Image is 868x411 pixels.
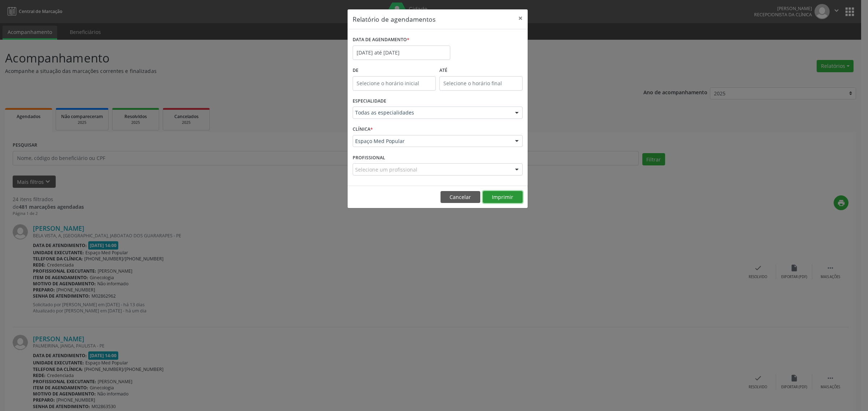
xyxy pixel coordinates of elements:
[513,9,528,27] button: Close
[355,109,508,116] span: Todas as especialidades
[353,65,436,76] label: De
[353,14,435,24] h5: Relatório de agendamentos
[353,96,386,107] label: ESPECIALIDADE
[353,46,450,60] input: Selecione uma data ou intervalo
[355,166,417,173] span: Selecione um profissional
[353,124,373,135] label: CLÍNICA
[353,76,436,91] input: Selecione o horário inicial
[439,76,523,91] input: Selecione o horário final
[483,191,523,203] button: Imprimir
[355,138,508,145] span: Espaço Med Popular
[353,34,409,46] label: DATA DE AGENDAMENTO
[441,191,480,203] button: Cancelar
[439,65,523,76] label: ATÉ
[353,152,385,163] label: PROFISSIONAL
